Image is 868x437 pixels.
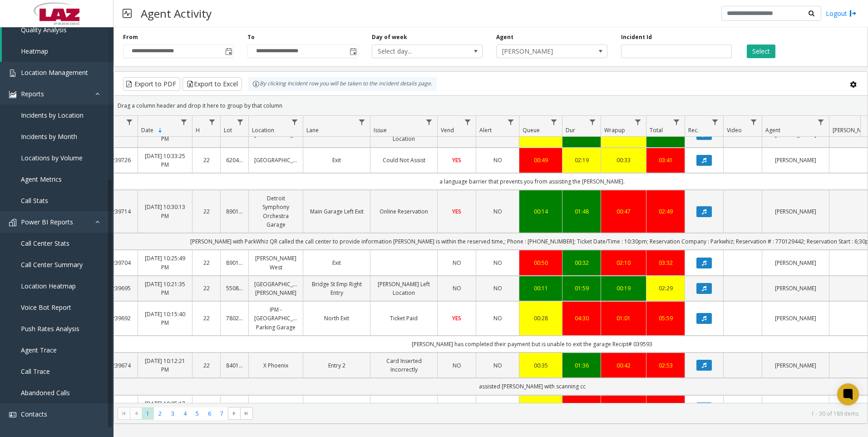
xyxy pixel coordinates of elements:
span: Location Heatmap [21,282,76,290]
a: [DATE] 10:21:35 PM [143,280,187,297]
a: Exit [309,156,365,164]
a: 02:10 [607,258,641,267]
a: Lane Filter Menu [356,116,368,128]
a: IPM - [GEOGRAPHIC_DATA] Parking Garage [254,305,297,332]
div: By clicking Incident row you will be taken to the incident details page. [248,77,437,91]
div: Data table [114,116,868,403]
a: [PERSON_NAME] [768,207,824,216]
label: Agent [496,33,513,41]
div: 02:49 [652,207,679,216]
span: Heatmap [21,47,48,55]
a: [DATE] 10:25:49 PM [143,254,187,271]
a: Lot Filter Menu [234,116,247,128]
a: 22 [198,314,215,323]
span: NO [453,284,461,292]
span: Go to the last page [240,407,252,420]
a: 01:48 [568,207,595,216]
a: [PERSON_NAME] Left Location [376,280,432,297]
img: 'icon' [9,91,16,98]
a: Video Filter Menu [748,116,760,128]
a: 00:42 [607,361,641,370]
a: Quality Analysis [2,19,113,40]
a: 00:50 [525,258,557,267]
span: Reports [21,89,44,98]
a: X Phoenix [254,361,297,370]
a: Card Inserted Incorrectly [376,357,432,374]
a: 02:19 [568,156,595,164]
span: Power BI Reports [21,218,73,226]
span: Rec. [688,126,699,134]
a: Heatmap [2,40,113,62]
a: 6239674 [107,361,132,370]
a: [DATE] 10:33:25 PM [143,152,187,169]
span: Lot [224,126,232,134]
span: Agent [765,126,780,134]
a: Exit [309,258,365,267]
a: Ticket Paid [376,314,432,323]
div: 00:49 [525,156,557,164]
div: 00:47 [607,207,641,216]
button: Export to Excel [182,77,242,91]
span: Queue [523,126,540,134]
span: Agent Trace [21,346,57,354]
span: Quality Analysis [21,25,67,34]
a: [PERSON_NAME] [768,284,824,293]
span: Page 5 [191,407,203,420]
span: NO [453,131,461,139]
span: Toggle popup [348,45,358,58]
a: [GEOGRAPHIC_DATA] [254,156,297,164]
span: YES [452,156,461,164]
a: YES [443,314,470,323]
span: NO [453,362,461,369]
span: Abandoned Calls [21,388,70,397]
a: Alert Filter Menu [505,116,517,128]
span: Toggle popup [223,45,233,58]
a: NO [443,361,470,370]
div: 00:14 [525,207,557,216]
span: Total [650,126,663,134]
a: Rec. Filter Menu [709,116,721,128]
button: Export to PDF [123,77,180,91]
div: 05:59 [652,314,679,323]
div: 00:19 [607,284,641,293]
label: To [247,33,255,41]
a: 620428 [226,156,243,164]
a: YES [443,156,470,164]
span: Call Stats [21,196,48,205]
span: Location Management [21,68,88,77]
span: Incidents by Location [21,111,84,119]
span: Go to the next page [231,410,238,417]
div: 02:53 [652,361,679,370]
kendo-pager-info: 1 - 30 of 189 items [258,410,858,417]
a: 00:28 [525,314,557,323]
a: 00:35 [525,361,557,370]
span: Page 3 [167,407,179,420]
span: Page 7 [216,407,228,420]
a: NO [443,258,470,267]
span: Voice Bot Report [21,303,71,312]
a: 890163 [226,258,243,267]
a: 01:59 [568,284,595,293]
a: 780290 [226,314,243,323]
a: [PERSON_NAME] [768,258,824,267]
span: Call Trace [21,367,50,376]
span: Wrapup [604,126,625,134]
button: Select [747,45,775,58]
span: Vend [441,126,454,134]
div: 03:32 [652,258,679,267]
a: [DATE] 10:05:17 PM [143,399,187,417]
span: NO [453,259,461,267]
span: Agent Metrics [21,175,62,184]
a: 22 [198,284,215,293]
a: 6239695 [107,284,132,293]
a: Detroit Symphony Orchestra Garage [254,194,297,229]
a: H Filter Menu [206,116,218,128]
a: NO [482,156,513,164]
label: Day of week [372,33,407,41]
a: Logout [826,9,857,18]
a: 00:11 [525,284,557,293]
span: YES [452,314,461,322]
